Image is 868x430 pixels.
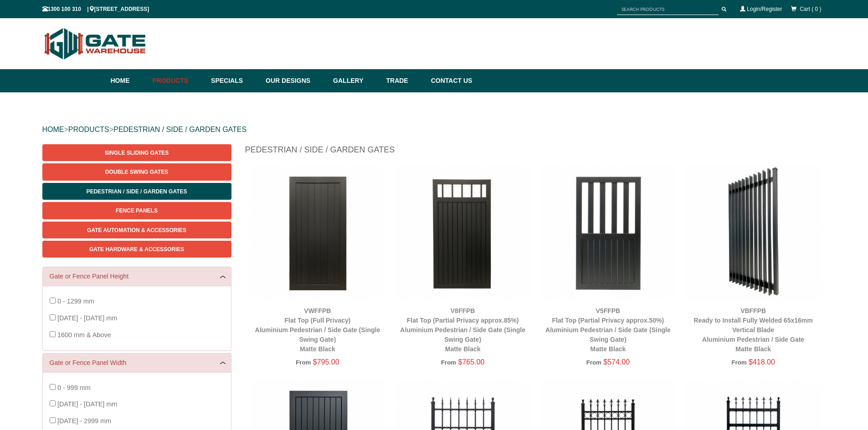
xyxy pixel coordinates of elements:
a: V5FFPBFlat Top (Partial Privacy approx.50%)Aluminium Pedestrian / Side Gate (Single Swing Gate)Ma... [545,307,671,353]
a: Login/Register [747,6,782,12]
span: [DATE] - [DATE] mm [57,314,117,322]
a: VBFFPBReady to Install Fully Welded 65x16mm Vertical BladeAluminium Pedestrian / Side GateMatte B... [694,307,813,353]
a: Pedestrian / Side / Garden Gates [42,183,231,200]
span: 0 - 999 mm [57,384,91,391]
a: PEDESTRIAN / SIDE / GARDEN GATES [113,126,247,133]
a: Gate or Fence Panel Height [50,272,224,281]
a: Home [111,69,148,92]
span: Gate Hardware & Accessories [89,246,185,253]
img: Gate Warehouse [42,23,149,65]
span: From [441,359,456,366]
input: SEARCH PRODUCTS [617,4,719,15]
a: Trade [381,69,426,92]
a: Products [148,69,207,92]
span: [DATE] - [DATE] mm [57,400,117,408]
a: VWFFPBFlat Top (Full Privacy)Aluminium Pedestrian / Side Gate (Single Swing Gate)Matte Black [255,307,380,353]
span: Cart ( 0 ) [800,6,821,12]
img: VBFFPB - Ready to Install Fully Welded 65x16mm Vertical Blade - Aluminium Pedestrian / Side Gate ... [685,165,822,301]
a: Gallery [329,69,381,92]
span: 1300 100 310 | [STREET_ADDRESS] [42,6,149,12]
img: VWFFPB - Flat Top (Full Privacy) - Aluminium Pedestrian / Side Gate (Single Swing Gate) - Matte B... [250,165,386,301]
span: $574.00 [603,358,630,366]
span: Single Sliding Gates [105,150,169,156]
div: > > [42,115,826,144]
a: Gate Hardware & Accessories [42,241,231,258]
img: V8FFPB - Flat Top (Partial Privacy approx.85%) - Aluminium Pedestrian / Side Gate (Single Swing G... [395,165,531,301]
span: $795.00 [313,358,339,366]
span: $418.00 [749,358,775,366]
a: PRODUCTS [68,126,109,133]
a: Contact Us [426,69,473,92]
a: Fence Panels [42,202,231,219]
span: [DATE] - 2999 mm [57,417,111,425]
span: $765.00 [458,358,485,366]
a: Our Designs [261,69,329,92]
a: Double Swing Gates [42,163,231,180]
span: 1600 mm & Above [57,331,111,339]
span: Fence Panels [116,207,158,214]
span: 0 - 1299 mm [57,298,94,305]
a: V8FFPBFlat Top (Partial Privacy approx.85%)Aluminium Pedestrian / Side Gate (Single Swing Gate)Ma... [400,307,525,353]
h1: Pedestrian / Side / Garden Gates [245,144,826,160]
span: From [731,359,746,366]
a: Gate or Fence Panel Width [50,358,224,368]
span: Gate Automation & Accessories [87,227,186,233]
span: Pedestrian / Side / Garden Gates [86,188,187,195]
a: HOME [42,126,64,133]
a: Gate Automation & Accessories [42,222,231,238]
span: Double Swing Gates [105,169,168,175]
img: V5FFPB - Flat Top (Partial Privacy approx.50%) - Aluminium Pedestrian / Side Gate (Single Swing G... [540,165,676,301]
a: Specials [206,69,261,92]
a: Single Sliding Gates [42,144,231,161]
span: From [586,359,601,366]
span: From [296,359,311,366]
